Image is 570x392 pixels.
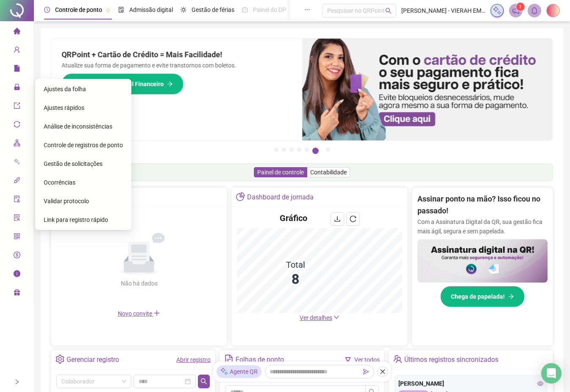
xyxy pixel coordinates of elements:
[417,193,548,217] h2: Assinar ponto na mão? Isso ficou no passado!
[305,148,309,152] button: 5
[310,169,347,176] span: Contabilidade
[280,212,307,224] h4: Gráfico
[61,61,292,70] p: Atualize sua forma de pagamento e evite transtornos com boletos.
[100,279,178,288] div: Não há dados
[118,7,124,13] span: file-done
[200,378,207,385] span: search
[297,148,301,152] button: 4
[257,169,304,176] span: Painel de controle
[224,355,233,364] span: file-text
[106,8,111,13] span: pushpin
[61,73,184,95] button: Ajuste Agora no Painel Financeiro
[547,4,559,17] img: 84367
[300,314,339,321] a: Ver detalhes down
[14,248,20,265] span: dollar
[380,369,386,375] span: close
[300,314,332,321] span: Ver detalhes
[44,86,86,92] span: Ajustes da folha
[14,80,20,97] span: lock
[118,310,160,317] span: Novo convite
[401,6,485,15] span: [PERSON_NAME] - VIERAH EMPORIO & RESTAURANTE LTDA
[282,148,286,152] button: 2
[304,7,310,13] span: ellipsis
[326,148,330,152] button: 7
[61,49,292,61] h2: QRPoint + Cartão de Crédito = Mais Facilidade!
[289,8,295,13] span: pushpin
[451,292,505,301] span: Chega de papelada!
[44,179,75,186] span: Ocorrências
[14,285,20,302] span: gift
[492,6,502,15] img: sparkle-icon.fc2bf0ac1784a2077858766a79e2daf3.svg
[363,369,369,375] span: send
[274,148,278,152] button: 1
[44,160,103,167] span: Gestão de solicitações
[44,198,89,204] span: Validar protocolo
[345,357,351,363] span: filter
[334,314,339,320] span: down
[253,6,286,13] span: Painel do DP
[217,365,261,378] div: Agente QR
[44,104,84,111] span: Ajustes rápidos
[67,353,119,367] div: Gerenciar registro
[404,353,498,367] div: Últimos registros sincronizados
[236,192,245,201] span: pie-chart
[312,148,319,154] button: 6
[516,3,525,11] sup: 1
[508,294,514,300] span: arrow-right
[14,173,20,190] span: api
[440,286,525,307] button: Chega de papelada!
[14,136,20,153] span: apartment
[417,217,548,236] p: Com a Assinatura Digital da QR, sua gestão fica mais ágil, segura e sem papelada.
[393,355,402,364] span: team
[537,381,543,386] span: eye
[354,356,380,363] a: Ver todos
[44,7,50,13] span: clock-circle
[44,216,108,223] span: Link para registro rápido
[14,379,20,385] span: right
[56,355,64,364] span: setting
[531,7,538,14] span: bell
[55,6,102,13] span: Controle de ponto
[236,353,284,367] div: Folhas de ponto
[512,7,520,14] span: notification
[289,148,294,152] button: 3
[220,367,228,376] img: sparkle-icon.fc2bf0ac1784a2077858766a79e2daf3.svg
[14,42,20,59] span: user-add
[334,216,341,222] span: download
[14,24,20,41] span: home
[14,98,20,115] span: export
[14,210,20,227] span: solution
[14,61,20,78] span: file
[302,39,553,140] img: banner%2F75947b42-3b94-469c-a360-407c2d3115d7.png
[242,7,248,13] span: dashboard
[14,192,20,209] span: audit
[129,6,173,13] span: Admissão digital
[519,4,522,10] span: 1
[14,229,20,246] span: qrcode
[14,266,20,283] span: info-circle
[398,379,543,388] div: [PERSON_NAME]
[541,363,562,384] div: Open Intercom Messenger
[385,8,392,14] span: search
[350,216,356,222] span: reload
[417,239,548,283] img: banner%2F02c71560-61a6-44d4-94b9-c8ab97240462.png
[247,190,314,204] div: Dashboard de jornada
[192,6,234,13] span: Gestão de férias
[14,117,20,134] span: sync
[44,142,123,148] span: Controle de registros de ponto
[153,310,160,316] span: plus
[181,7,186,13] span: sun
[176,356,211,363] a: Abrir registro
[44,123,112,130] span: Análise de inconsistências
[167,81,173,87] span: arrow-right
